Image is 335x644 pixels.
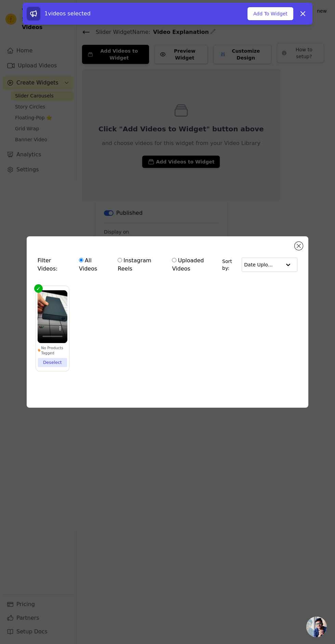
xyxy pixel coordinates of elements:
[44,10,91,17] span: 1 videos selected
[38,345,67,355] div: No Products Tagged
[247,7,293,20] button: Add To Widget
[295,242,303,250] button: Close modal
[117,256,163,273] label: Instagram Reels
[38,253,222,277] div: Filter Videos:
[222,258,297,272] div: Sort by:
[172,256,219,273] label: Uploaded Videos
[306,617,327,637] div: Open chat
[79,256,108,273] label: All Videos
